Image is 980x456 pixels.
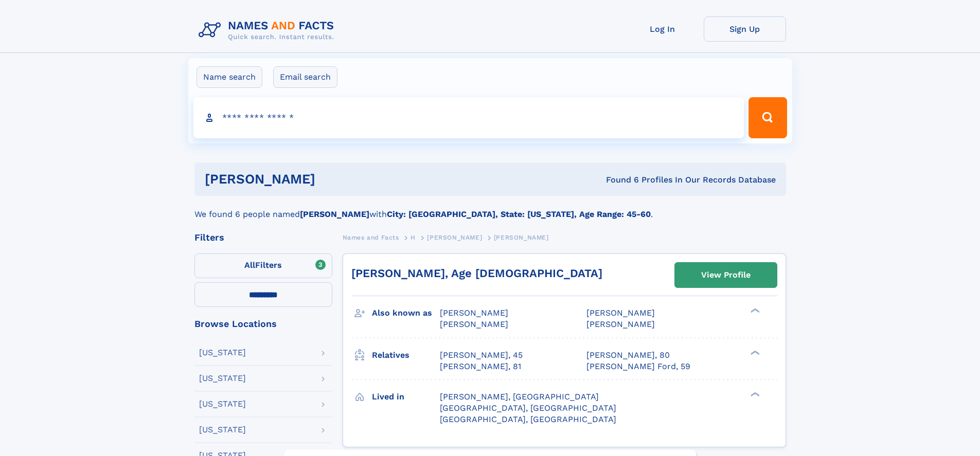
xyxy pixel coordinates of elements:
a: [PERSON_NAME] Ford, 59 [586,361,690,372]
div: [US_STATE] [199,374,246,382]
span: [PERSON_NAME] [440,319,508,329]
span: [GEOGRAPHIC_DATA], [GEOGRAPHIC_DATA] [440,403,616,413]
a: Sign Up [704,16,786,42]
h3: Also known as [372,304,440,322]
a: H [411,231,416,244]
a: [PERSON_NAME], Age [DEMOGRAPHIC_DATA] [351,267,602,280]
div: ❯ [748,307,760,314]
div: [US_STATE] [199,400,246,408]
span: [PERSON_NAME] [427,234,482,241]
div: [US_STATE] [199,426,246,434]
a: [PERSON_NAME] [427,231,482,244]
span: [PERSON_NAME] [440,308,508,318]
span: [GEOGRAPHIC_DATA], [GEOGRAPHIC_DATA] [440,414,616,424]
span: [PERSON_NAME] [586,308,655,318]
span: [PERSON_NAME] [494,234,549,241]
a: Log In [621,16,704,42]
a: [PERSON_NAME], 81 [440,361,521,372]
b: City: [GEOGRAPHIC_DATA], State: [US_STATE], Age Range: 45-60 [387,209,651,219]
b: [PERSON_NAME] [300,209,369,219]
div: Browse Locations [194,319,332,329]
span: H [411,234,416,241]
span: All [244,260,255,270]
a: [PERSON_NAME], 45 [440,350,523,361]
h3: Lived in [372,388,440,406]
a: Names and Facts [343,231,399,244]
span: [PERSON_NAME] [586,319,655,329]
h1: [PERSON_NAME] [205,173,461,186]
div: Filters [194,233,332,242]
a: [PERSON_NAME], 80 [586,350,670,361]
img: Logo Names and Facts [194,16,343,44]
span: [PERSON_NAME], [GEOGRAPHIC_DATA] [440,392,599,402]
div: ❯ [748,349,760,356]
button: Search Button [749,97,787,138]
label: Filters [194,253,332,278]
label: Email search [273,66,337,88]
div: View Profile [701,263,751,287]
div: Found 6 Profiles In Our Records Database [460,174,776,186]
div: ❯ [748,391,760,397]
div: [US_STATE] [199,349,246,357]
h3: Relatives [372,346,440,364]
input: search input [193,97,744,138]
label: Name search [197,66,262,88]
div: We found 6 people named with . [194,196,786,221]
a: View Profile [675,263,777,287]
